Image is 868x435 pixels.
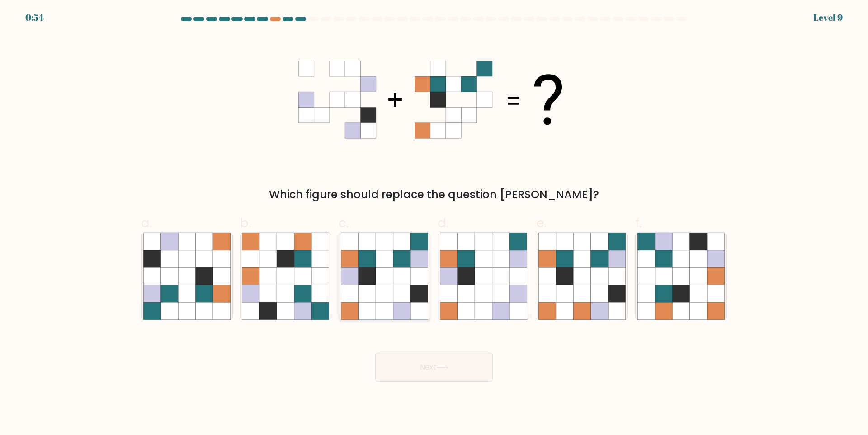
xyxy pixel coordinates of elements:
span: c. [339,214,349,232]
div: Which figure should replace the question [PERSON_NAME]? [146,187,722,203]
div: 0:54 [25,11,44,24]
span: b. [240,214,251,232]
div: Level 9 [813,11,843,24]
span: f. [635,214,642,232]
button: Next [375,353,493,382]
span: a. [141,214,152,232]
span: e. [537,214,547,232]
span: d. [438,214,448,232]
